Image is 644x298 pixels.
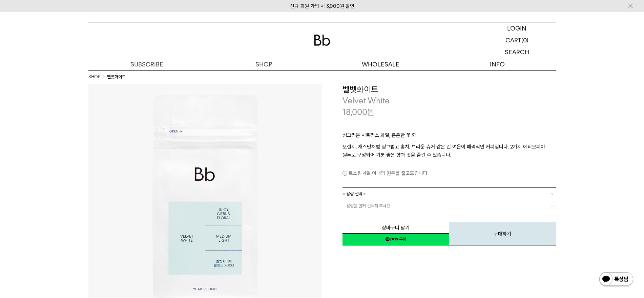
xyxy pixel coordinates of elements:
p: 18,000 [342,106,374,118]
img: 카카오톡 채널 1:1 채팅 버튼 [599,272,634,288]
p: CART [505,34,521,46]
a: CART (0) [478,34,556,46]
button: 장바구니 담기 [342,222,449,234]
p: INFO [439,58,556,70]
p: WHOLESALE [322,58,439,70]
a: SHOP [205,58,322,70]
p: SEARCH [505,46,529,58]
p: LOGIN [507,22,526,34]
span: 원 [367,107,374,117]
a: SUBSCRIBE [88,58,205,70]
p: 로스팅 4일 이내의 원두를 출고드립니다. [342,169,556,177]
a: LOGIN [478,22,556,34]
a: 신규 회원 가입 시 3,000원 할인 [290,3,354,9]
p: 싱그러운 시트러스 과일, 은은한 꽃 향 [342,131,556,143]
span: = 용량을 먼저 선택해 주세요 = [342,200,394,212]
p: Velvet White [342,95,556,106]
a: SHOP [88,74,100,80]
img: 로고 [314,35,330,46]
p: 오렌지, 재스민처럼 싱그럽고 홍차, 브라운 슈거 같은 긴 여운이 매력적인 커피입니다. 2가지 에티오피아 원두로 구성되어 기분 좋은 향과 맛을 즐길 수 있습니다. [342,143,556,159]
a: 새창 [342,233,449,245]
span: = 용량 선택 = [342,188,366,200]
button: 구매하기 [449,222,556,245]
h3: 벨벳화이트 [342,84,556,95]
p: (0) [521,34,528,46]
li: 벨벳화이트 [107,74,126,80]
